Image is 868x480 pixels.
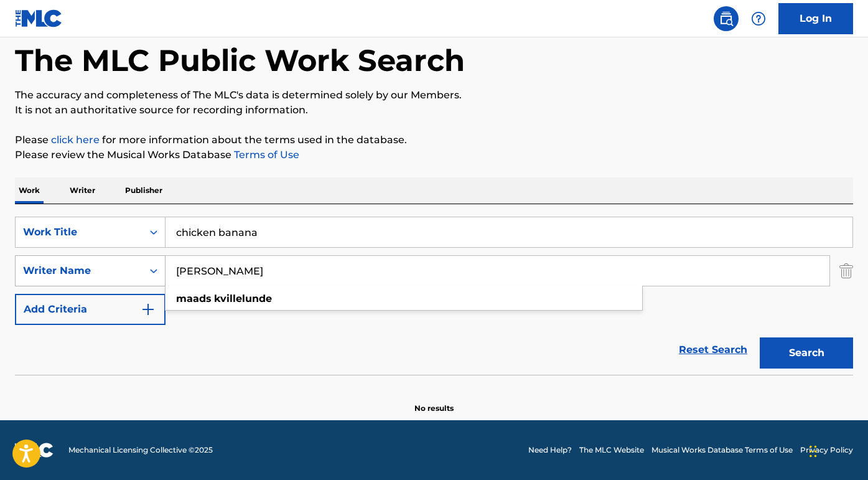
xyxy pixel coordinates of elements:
[839,255,853,286] img: Delete Criterion
[15,103,853,118] p: It is not an authoritative source for recording information.
[760,337,853,369] button: Search
[651,445,793,456] a: Musical Works Database Terms of Use
[15,133,853,148] p: Please for more information about the terms used in the database.
[15,88,853,103] p: The accuracy and completeness of The MLC's data is determined solely by our Members.
[68,445,213,456] span: Mechanical Licensing Collective © 2025
[231,149,299,161] a: Terms of Use
[528,445,572,456] a: Need Help?
[176,293,212,304] strong: maads
[23,263,135,278] div: Writer Name
[719,11,734,26] img: search
[579,445,644,456] a: The MLC Website
[121,177,166,204] p: Publisher
[746,6,771,31] div: Help
[15,42,465,79] h1: The MLC Public Work Search
[15,9,63,27] img: MLC Logo
[66,177,99,204] p: Writer
[806,420,868,480] iframe: Chat Widget
[15,443,54,458] img: logo
[23,225,135,240] div: Work Title
[800,445,853,456] a: Privacy Policy
[15,217,853,375] form: Search Form
[15,148,853,162] p: Please review the Musical Works Database
[214,293,272,304] strong: kvillelunde
[141,302,156,317] img: 9d2ae6d4665cec9f34b9.svg
[810,433,817,470] div: Glisser
[778,3,853,34] a: Log In
[714,6,739,31] a: Public Search
[751,11,766,26] img: help
[15,294,166,325] button: Add Criteria
[806,420,868,480] div: Widget de chat
[15,177,44,204] p: Work
[414,388,454,414] p: No results
[673,336,754,364] a: Reset Search
[51,134,100,146] a: click here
